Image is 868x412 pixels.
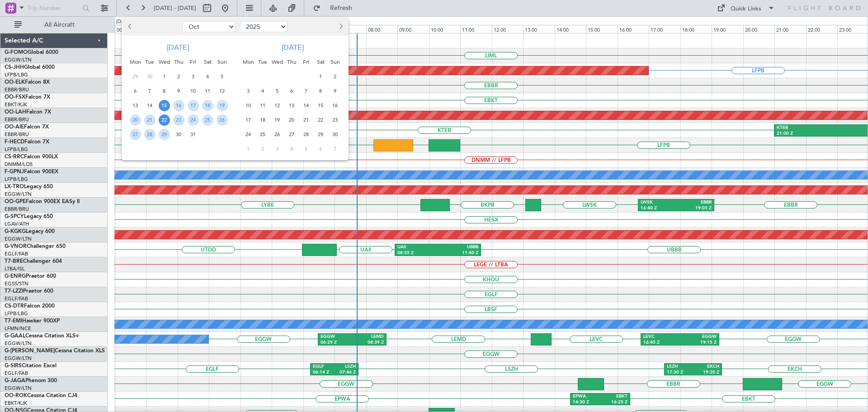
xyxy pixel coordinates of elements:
[173,85,184,97] span: 9
[257,100,269,111] span: 11
[128,84,142,98] div: 6-10-2025
[286,114,297,126] span: 20
[186,127,200,142] div: 31-10-2025
[313,55,328,69] div: Sat
[286,100,297,111] span: 13
[186,84,200,98] div: 10-10-2025
[255,84,270,98] div: 4-11-2025
[328,127,342,142] div: 30-11-2025
[272,129,283,140] span: 26
[171,69,186,84] div: 2-10-2025
[142,98,157,113] div: 14-10-2025
[243,114,254,126] span: 17
[157,55,171,69] div: Wed
[243,85,254,97] span: 3
[257,129,269,140] span: 25
[144,71,156,82] span: 30
[313,142,328,156] div: 6-12-2025
[173,100,184,111] span: 16
[157,113,171,127] div: 22-10-2025
[128,113,142,127] div: 20-10-2025
[202,114,213,126] span: 25
[272,114,283,126] span: 19
[217,85,228,97] span: 12
[257,114,269,126] span: 18
[270,55,284,69] div: Wed
[241,127,255,142] div: 24-11-2025
[215,113,229,127] div: 26-10-2025
[315,71,326,82] span: 1
[171,98,186,113] div: 16-10-2025
[284,113,299,127] div: 20-11-2025
[159,100,170,111] span: 15
[186,98,200,113] div: 17-10-2025
[330,100,341,111] span: 16
[157,69,171,84] div: 1-10-2025
[257,85,269,97] span: 4
[313,84,328,98] div: 8-11-2025
[286,143,297,155] span: 4
[200,69,215,84] div: 4-10-2025
[299,84,313,98] div: 7-11-2025
[186,69,200,84] div: 3-10-2025
[186,55,200,69] div: Fri
[255,113,270,127] div: 18-11-2025
[142,69,157,84] div: 30-9-2025
[144,129,156,140] span: 28
[284,84,299,98] div: 6-11-2025
[255,142,270,156] div: 2-12-2025
[328,84,342,98] div: 9-11-2025
[215,98,229,113] div: 19-10-2025
[313,98,328,113] div: 15-11-2025
[315,114,326,126] span: 22
[328,55,342,69] div: Sun
[188,129,199,140] span: 31
[313,69,328,84] div: 1-11-2025
[240,21,288,32] select: Select year
[301,85,312,97] span: 7
[301,143,312,155] span: 5
[301,100,312,111] span: 14
[130,100,141,111] span: 13
[157,98,171,113] div: 15-10-2025
[215,69,229,84] div: 5-10-2025
[299,55,313,69] div: Fri
[215,55,229,69] div: Sun
[171,127,186,142] div: 30-10-2025
[142,127,157,142] div: 28-10-2025
[217,114,228,126] span: 26
[313,113,328,127] div: 22-11-2025
[128,127,142,142] div: 27-10-2025
[173,71,184,82] span: 2
[215,84,229,98] div: 12-10-2025
[173,114,184,126] span: 23
[159,129,170,140] span: 29
[284,142,299,156] div: 4-12-2025
[315,100,326,111] span: 15
[217,100,228,111] span: 19
[315,143,326,155] span: 6
[217,71,228,82] span: 5
[130,71,141,82] span: 29
[284,98,299,113] div: 13-11-2025
[243,100,254,111] span: 10
[171,55,186,69] div: Thu
[183,21,236,32] select: Select month
[188,100,199,111] span: 17
[241,113,255,127] div: 17-11-2025
[144,114,156,126] span: 21
[159,71,170,82] span: 1
[272,143,283,155] span: 3
[157,84,171,98] div: 8-10-2025
[270,142,284,156] div: 3-12-2025
[330,129,341,140] span: 30
[330,85,341,97] span: 9
[202,71,213,82] span: 4
[270,98,284,113] div: 12-11-2025
[125,19,135,34] button: Previous month
[330,114,341,126] span: 23
[270,127,284,142] div: 26-11-2025
[270,113,284,127] div: 19-11-2025
[313,127,328,142] div: 29-11-2025
[284,127,299,142] div: 27-11-2025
